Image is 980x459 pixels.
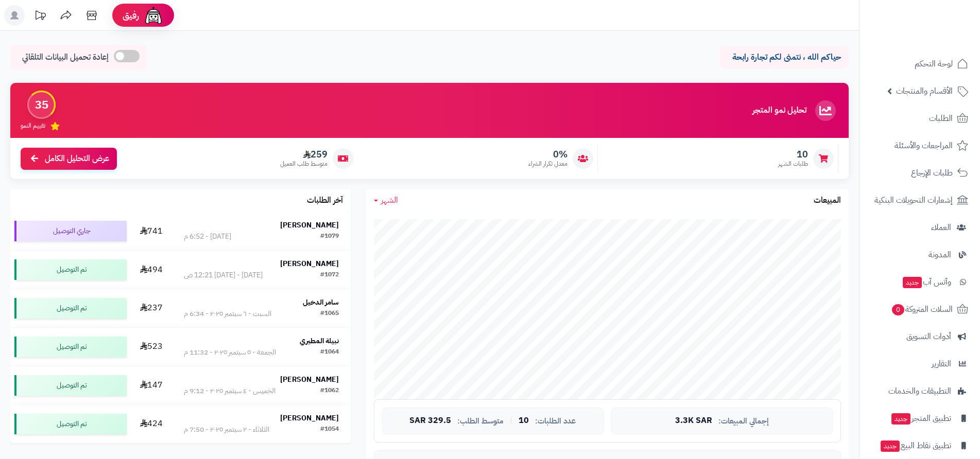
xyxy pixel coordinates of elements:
[929,248,951,262] span: المدونة
[866,406,974,431] a: تطبيق المتجرجديد
[184,425,269,435] div: الثلاثاء - ٢ سبتمبر ٢٠٢٥ - 7:50 م
[123,9,139,22] span: رفيق
[14,414,127,434] div: تم التوصيل
[906,329,951,344] span: أدوات التسويق
[866,324,974,349] a: أدوات التسويق
[457,417,504,426] span: متوسط الطلب:
[866,297,974,322] a: السلات المتروكة0
[143,5,164,26] img: ai-face.png
[874,193,953,207] span: إشعارات التحويلات البنكية
[866,161,974,185] a: طلبات الإرجاع
[881,440,900,452] span: جديد
[910,24,970,46] img: logo-2.png
[320,425,339,435] div: #1054
[14,298,127,319] div: تم التوصيل
[14,337,127,357] div: تم التوصيل
[27,5,53,28] a: تحديثات المنصة
[866,351,974,376] a: التقارير
[307,196,343,205] h3: آخر الطلبات
[778,160,808,168] span: طلبات الشهر
[374,195,398,206] a: الشهر
[911,166,953,180] span: طلبات الإرجاع
[280,160,328,168] span: متوسط طلب العميل
[14,259,127,280] div: تم التوصيل
[931,220,951,235] span: العملاء
[300,336,339,346] strong: نبيلة المطيري
[320,270,339,280] div: #1072
[895,138,953,153] span: المراجعات والأسئلة
[131,251,172,289] td: 494
[184,347,276,358] div: الجمعة - ٥ سبتمبر ٢٠٢٥ - 11:32 م
[932,357,951,371] span: التقارير
[866,379,974,403] a: التطبيقات والخدمات
[866,215,974,240] a: العملاء
[131,212,172,250] td: 741
[718,417,769,426] span: إجمالي المبيعات:
[131,328,172,366] td: 523
[866,106,974,131] a: الطلبات
[528,149,568,160] span: 0%
[21,121,45,130] span: تقييم النمو
[915,57,953,71] span: لوحة التحكم
[896,84,953,98] span: الأقسام والمنتجات
[184,232,231,242] div: [DATE] - 6:52 م
[902,275,951,289] span: وآتس آب
[891,302,953,316] span: السلات المتروكة
[184,309,271,319] div: السبت - ٦ سبتمبر ٢٠٢٥ - 6:34 م
[752,106,806,115] h3: تحليل نمو المتجر
[320,232,339,242] div: #1079
[45,153,109,165] span: عرض التحليل الكامل
[14,221,127,241] div: جاري التوصيل
[866,188,974,213] a: إشعارات التحويلات البنكية
[519,416,529,426] span: 10
[320,347,339,358] div: #1064
[535,417,576,426] span: عدد الطلبات:
[903,277,922,288] span: جديد
[320,309,339,319] div: #1065
[280,374,339,385] strong: [PERSON_NAME]
[22,51,109,63] span: إعادة تحميل البيانات التلقائي
[14,375,127,396] div: تم التوصيل
[866,133,974,158] a: المراجعات والأسئلة
[381,194,398,206] span: الشهر
[866,270,974,294] a: وآتس آبجديد
[929,111,953,126] span: الطلبات
[320,386,339,396] div: #1062
[728,51,841,63] p: حياكم الله ، نتمنى لكم تجارة رابحة
[21,148,117,170] a: عرض التحليل الكامل
[890,411,951,426] span: تطبيق المتجر
[778,149,808,160] span: 10
[280,220,339,231] strong: [PERSON_NAME]
[866,433,974,458] a: تطبيق نقاط البيعجديد
[880,438,951,453] span: تطبيق نقاط البيع
[891,413,910,425] span: جديد
[866,242,974,267] a: المدونة
[280,258,339,269] strong: [PERSON_NAME]
[528,160,568,168] span: معدل تكرار الشراء
[866,51,974,76] a: لوحة التحكم
[814,196,841,205] h3: المبيعات
[409,416,451,426] span: 329.5 SAR
[303,297,339,308] strong: سامر الدخيل
[280,149,328,160] span: 259
[184,386,276,396] div: الخميس - ٤ سبتمبر ٢٠٢٥ - 9:12 م
[510,417,512,425] span: |
[888,384,951,398] span: التطبيقات والخدمات
[280,413,339,423] strong: [PERSON_NAME]
[892,304,904,315] span: 0
[675,416,712,426] span: 3.3K SAR
[131,366,172,404] td: 147
[184,270,263,280] div: [DATE] - [DATE] 12:21 ص
[131,289,172,327] td: 237
[131,405,172,443] td: 424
